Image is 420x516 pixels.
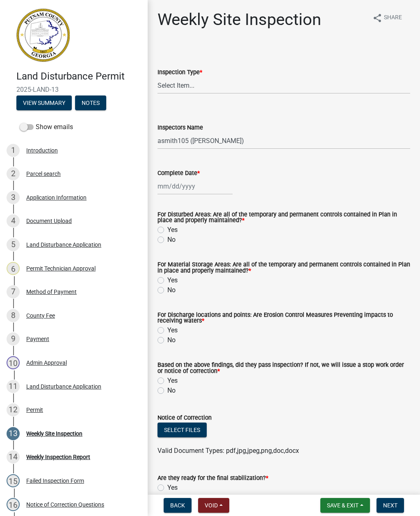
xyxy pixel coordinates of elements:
[26,502,104,507] div: Notice of Correction Questions
[164,498,192,513] button: Back
[16,95,72,110] button: View Summary
[157,125,203,131] label: Inspectors Name
[26,171,61,177] div: Parcel search
[26,313,55,318] div: County Fee
[167,335,176,345] label: No
[16,86,131,93] span: 2025-LAND-13
[157,312,410,324] label: For Discharge locations and points: Are Erosion Control Measures Preventing impacts to receiving ...
[167,325,178,335] label: Yes
[7,332,20,346] div: 9
[157,447,299,455] span: Valid Document Types: pdf,jpg,jpeg,png,doc,docx
[7,144,20,157] div: 1
[75,100,106,107] wm-modal-confirm: Notes
[198,498,229,513] button: Void
[167,235,176,245] label: No
[167,285,176,295] label: No
[372,13,382,23] i: share
[157,170,200,176] label: Complete Date
[7,356,20,369] div: 10
[7,427,20,440] div: 13
[7,238,20,251] div: 5
[157,178,233,195] input: mm/dd/yyyy
[377,498,404,513] button: Next
[26,454,90,460] div: Weekly Inspection Report
[7,167,20,180] div: 2
[157,475,268,481] label: Are they ready for the final stabilization?
[167,275,178,285] label: Yes
[157,423,207,437] button: Select files
[26,384,101,389] div: Land Disturbance Application
[157,212,410,224] label: For Disturbed Areas: Are all of the temporary and permanent controls contained in Plan in place a...
[26,195,87,200] div: Application Information
[157,262,410,274] label: For Material Storage Areas: Are all of the temporary and permanent controls contained in Plan in ...
[157,362,410,374] label: Based on the above findings, did they pass inspection? If not, we will issue a stop work order or...
[157,70,202,75] label: Inspection Type
[26,431,82,436] div: Weekly Site Inspection
[167,386,176,396] label: No
[7,474,20,487] div: 15
[20,122,73,132] label: Show emails
[16,70,141,82] h4: Land Disturbance Permit
[167,483,178,493] label: Yes
[170,502,185,509] span: Back
[157,415,212,421] label: Notice of Correction
[26,148,58,153] div: Introduction
[16,9,70,62] img: Putnam County, Georgia
[7,214,20,227] div: 4
[384,13,402,23] span: Share
[7,191,20,204] div: 3
[16,100,72,107] wm-modal-confirm: Summary
[26,336,49,342] div: Payment
[167,225,178,235] label: Yes
[327,502,358,509] span: Save & Exit
[383,502,397,509] span: Next
[157,10,321,30] h1: Weekly Site Inspection
[7,309,20,322] div: 8
[26,360,67,366] div: Admin Approval
[7,403,20,416] div: 12
[7,380,20,393] div: 11
[7,498,20,511] div: 16
[75,95,106,110] button: Notes
[26,478,84,484] div: Failed Inspection Form
[7,285,20,298] div: 7
[26,242,101,248] div: Land Disturbance Application
[26,218,72,224] div: Document Upload
[366,10,409,26] button: shareShare
[7,450,20,464] div: 14
[7,262,20,275] div: 6
[167,376,178,386] label: Yes
[205,502,218,509] span: Void
[26,289,77,295] div: Method of Payment
[26,266,96,271] div: Permit Technician Approval
[320,498,370,513] button: Save & Exit
[26,407,43,413] div: Permit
